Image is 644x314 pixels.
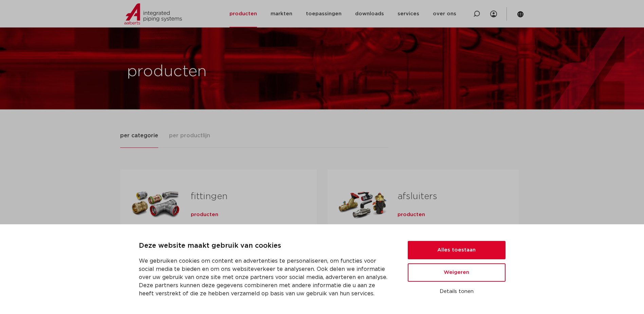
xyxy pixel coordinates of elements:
span: per categorie [120,132,158,140]
a: fittingen [191,192,227,201]
p: Deze website maakt gebruik van cookies [139,241,391,251]
a: producten [191,211,218,218]
h1: producten [127,61,319,83]
button: Alles toestaan [408,241,505,259]
span: per productlijn [169,132,210,140]
p: We gebruiken cookies om content en advertenties te personaliseren, om functies voor social media ... [139,257,391,298]
a: producten [398,211,425,218]
a: afsluiters [398,192,437,201]
button: Weigeren [408,263,505,282]
button: Details tonen [408,286,505,297]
